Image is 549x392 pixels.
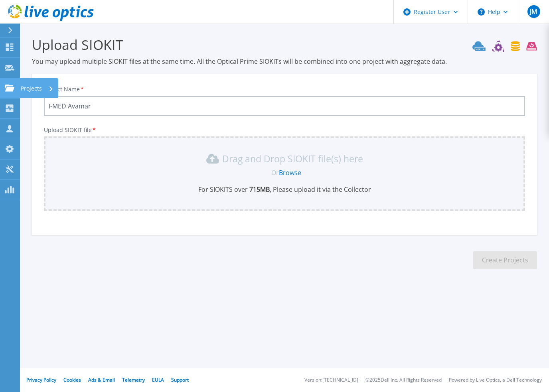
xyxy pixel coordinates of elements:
[222,155,363,163] p: Drag and Drop SIOKIT file(s) here
[32,35,537,54] h3: Upload SIOKIT
[449,378,542,383] li: Powered by Live Optics, a Dell Technology
[473,251,537,269] button: Create Projects
[122,376,145,383] a: Telemetry
[49,152,520,194] div: Drag and Drop SIOKIT file(s) here OrBrowseFor SIOKITS over 715MB, Please upload it via the Collector
[365,378,442,383] li: © 2025 Dell Inc. All Rights Reserved
[21,78,42,99] p: Projects
[49,185,520,194] p: For SIOKITS over , Please upload it via the Collector
[304,378,358,383] li: Version: [TECHNICAL_ID]
[152,376,164,383] a: EULA
[63,376,81,383] a: Cookies
[26,376,56,383] a: Privacy Policy
[44,96,525,116] input: Enter Project Name
[44,87,85,92] label: Project Name
[88,376,115,383] a: Ads & Email
[248,185,270,194] b: 715 MB
[530,8,537,15] span: JM
[171,376,189,383] a: Support
[271,168,279,177] span: Or
[32,57,537,66] p: You may upload multiple SIOKIT files at the same time. All the Optical Prime SIOKITs will be comb...
[44,127,525,133] p: Upload SIOKIT file
[279,168,301,177] a: Browse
